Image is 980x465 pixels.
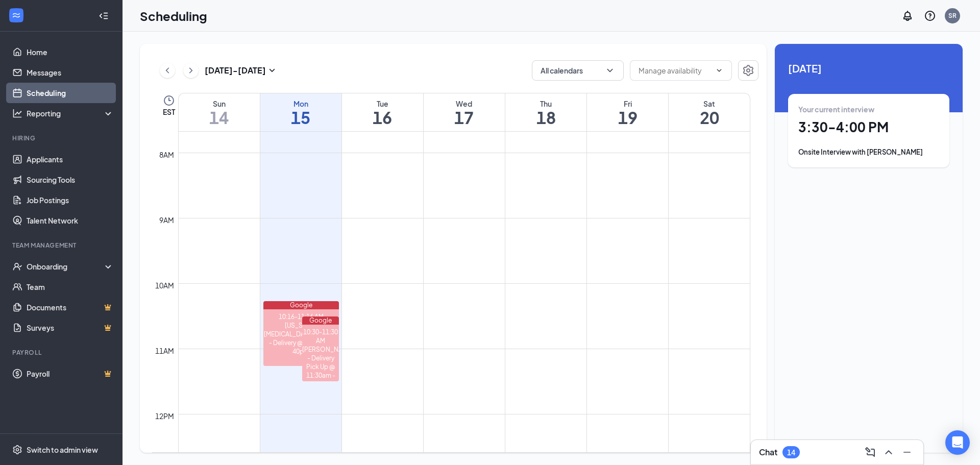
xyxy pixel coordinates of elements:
[639,65,711,76] input: Manage availability
[160,63,175,78] button: ChevronLeft
[788,60,949,76] span: [DATE]
[11,10,21,20] svg: WorkstreamLogo
[140,7,207,25] h1: Scheduling
[862,444,878,460] button: ComposeMessage
[27,149,114,169] a: Applicants
[27,277,114,297] a: Team
[798,147,939,157] div: Onsite Interview with [PERSON_NAME]
[587,109,668,126] h1: 19
[179,93,260,131] a: September 14, 2025
[901,10,914,22] svg: Notifications
[153,345,176,356] div: 11am
[532,60,624,81] button: All calendarsChevronDown
[27,190,114,210] a: Job Postings
[12,348,112,357] div: Payroll
[27,297,114,317] a: DocumentsCrown
[669,93,750,131] a: September 20, 2025
[205,65,266,76] h3: [DATE] - [DATE]
[424,93,505,131] a: September 17, 2025
[179,99,260,109] div: Sun
[153,410,176,422] div: 12pm
[759,447,777,458] h3: Chat
[157,149,176,160] div: 8am
[163,107,175,117] span: EST
[12,261,22,272] svg: UserCheck
[12,134,112,142] div: Hiring
[99,11,109,21] svg: Collapse
[924,10,936,22] svg: QuestionInfo
[948,11,957,20] div: SR
[342,93,423,131] a: September 16, 2025
[263,321,339,356] div: [US_STATE] [MEDICAL_DATA] Institute - Delivery @ 11:16am - 40ppl
[27,261,105,272] div: Onboarding
[669,109,750,126] h1: 20
[27,62,114,83] a: Messages
[27,210,114,231] a: Talent Network
[669,99,750,109] div: Sat
[260,99,341,109] div: Mon
[864,446,876,458] svg: ComposeMessage
[302,345,339,388] div: [PERSON_NAME] - Delivery Pick Up @ 11:30am - 10ppl
[27,42,114,62] a: Home
[179,109,260,126] h1: 14
[153,280,176,291] div: 10am
[260,93,341,131] a: September 15, 2025
[798,104,939,114] div: Your current interview
[27,83,114,103] a: Scheduling
[505,109,586,126] h1: 18
[505,93,586,131] a: September 18, 2025
[738,60,758,81] button: Settings
[27,169,114,190] a: Sourcing Tools
[163,94,175,107] svg: Clock
[186,64,196,77] svg: ChevronRight
[880,444,897,460] button: ChevronUp
[787,448,795,457] div: 14
[587,99,668,109] div: Fri
[342,109,423,126] h1: 16
[742,64,754,77] svg: Settings
[162,64,173,77] svg: ChevronLeft
[587,93,668,131] a: September 19, 2025
[424,99,505,109] div: Wed
[260,109,341,126] h1: 15
[266,64,278,77] svg: SmallChevronDown
[798,118,939,136] h1: 3:30 - 4:00 PM
[12,108,22,118] svg: Analysis
[27,445,98,455] div: Switch to admin view
[27,317,114,338] a: SurveysCrown
[27,108,114,118] div: Reporting
[263,312,339,321] div: 10:16-11:16 AM
[715,66,723,75] svg: ChevronDown
[263,301,339,309] div: Google
[945,430,970,455] div: Open Intercom Messenger
[899,444,915,460] button: Minimize
[605,65,615,76] svg: ChevronDown
[901,446,913,458] svg: Minimize
[157,214,176,226] div: 9am
[12,445,22,455] svg: Settings
[27,363,114,384] a: PayrollCrown
[302,328,339,345] div: 10:30-11:30 AM
[342,99,423,109] div: Tue
[424,109,505,126] h1: 17
[12,241,112,250] div: Team Management
[302,316,339,325] div: Google
[505,99,586,109] div: Thu
[183,63,199,78] button: ChevronRight
[883,446,895,458] svg: ChevronUp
